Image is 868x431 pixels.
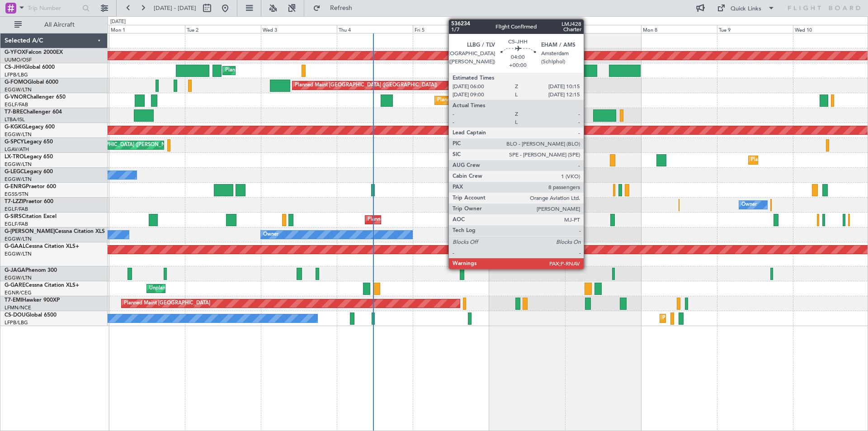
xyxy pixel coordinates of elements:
[295,79,437,92] div: Planned Maint [GEOGRAPHIC_DATA] ([GEOGRAPHIC_DATA])
[5,116,25,123] a: LTBA/ISL
[5,298,60,303] a: T7-EMIHawker 900XP
[717,25,793,33] div: Tue 9
[5,124,26,130] span: G-KGKG
[5,131,32,138] a: EGGW/LTN
[731,5,761,14] div: Quick Links
[413,25,489,33] div: Fri 5
[5,154,53,160] a: LX-TROLegacy 650
[322,5,360,11] span: Refresh
[5,191,28,198] a: EGSS/STN
[5,80,28,85] span: G-FOMO
[5,169,24,175] span: G-LEGC
[641,25,717,33] div: Mon 8
[263,228,278,242] div: Owner
[5,268,57,273] a: G-JAGAPhenom 300
[5,244,25,249] span: G-GAAL
[453,64,595,77] div: Planned Maint [GEOGRAPHIC_DATA] ([GEOGRAPHIC_DATA])
[712,1,779,15] button: Quick Links
[5,71,28,78] a: LFPB/LBG
[185,25,261,33] div: Tue 2
[5,50,25,55] span: G-YFOX
[337,25,413,33] div: Thu 4
[5,184,26,189] span: G-ENRG
[5,139,53,145] a: G-SPCYLegacy 650
[225,64,368,77] div: Planned Maint [GEOGRAPHIC_DATA] ([GEOGRAPHIC_DATA])
[5,283,25,288] span: G-GARE
[5,86,32,93] a: EGGW/LTN
[5,50,63,55] a: G-YFOXFalcon 2000EX
[5,146,29,153] a: LGAV/ATH
[565,25,641,33] div: Sun 7
[5,109,62,115] a: T7-BREChallenger 604
[5,206,28,213] a: EGLF/FAB
[5,95,66,100] a: G-VNORChallenger 650
[5,65,55,70] a: CS-JHHGlobal 6000
[5,184,56,189] a: G-ENRGPraetor 600
[5,169,53,175] a: G-LEGCLegacy 600
[61,138,188,152] div: Cleaning [GEOGRAPHIC_DATA] ([PERSON_NAME] Intl)
[5,124,55,130] a: G-KGKGLegacy 600
[5,95,27,100] span: G-VNOR
[5,313,57,318] a: CS-DOUGlobal 6500
[5,229,55,234] span: G-[PERSON_NAME]
[5,176,32,183] a: EGGW/LTN
[110,18,126,26] div: [DATE]
[5,289,32,296] a: EGNR/CEG
[5,229,105,234] a: G-[PERSON_NAME]Cessna Citation XLS
[124,297,210,310] div: Planned Maint [GEOGRAPHIC_DATA]
[5,214,57,219] a: G-SIRSCitation Excel
[149,282,231,295] div: Unplanned Maint [PERSON_NAME]
[154,4,196,12] span: [DATE] - [DATE]
[662,312,805,325] div: Planned Maint [GEOGRAPHIC_DATA] ([GEOGRAPHIC_DATA])
[5,214,22,219] span: G-SIRS
[309,1,363,15] button: Refresh
[5,199,23,204] span: T7-LZZI
[5,304,31,311] a: LFMN/NCE
[5,80,58,85] a: G-FOMOGlobal 6000
[5,275,32,281] a: EGGW/LTN
[751,153,810,167] div: Planned Maint Dusseldorf
[5,65,24,70] span: CS-JHH
[261,25,337,33] div: Wed 3
[5,221,28,227] a: EGLF/FAB
[5,101,28,108] a: EGLF/FAB
[5,319,28,326] a: LFPB/LBG
[5,268,25,273] span: G-JAGA
[5,298,22,303] span: T7-EMI
[368,213,510,227] div: Planned Maint [GEOGRAPHIC_DATA] ([GEOGRAPHIC_DATA])
[5,244,79,249] a: G-GAALCessna Citation XLS+
[5,109,23,115] span: T7-BRE
[5,154,24,160] span: LX-TRO
[489,25,565,33] div: Sat 6
[10,18,98,32] button: All Aircraft
[5,236,32,242] a: EGGW/LTN
[741,198,757,212] div: Owner
[109,25,185,33] div: Mon 1
[24,22,95,28] span: All Aircraft
[5,313,26,318] span: CS-DOU
[5,161,32,168] a: EGGW/LTN
[5,283,79,288] a: G-GARECessna Citation XLS+
[5,57,32,63] a: UUMO/OSF
[5,251,32,257] a: EGGW/LTN
[28,1,80,15] input: Trip Number
[5,139,24,145] span: G-SPCY
[437,94,580,107] div: Planned Maint [GEOGRAPHIC_DATA] ([GEOGRAPHIC_DATA])
[5,199,53,204] a: T7-LZZIPraetor 600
